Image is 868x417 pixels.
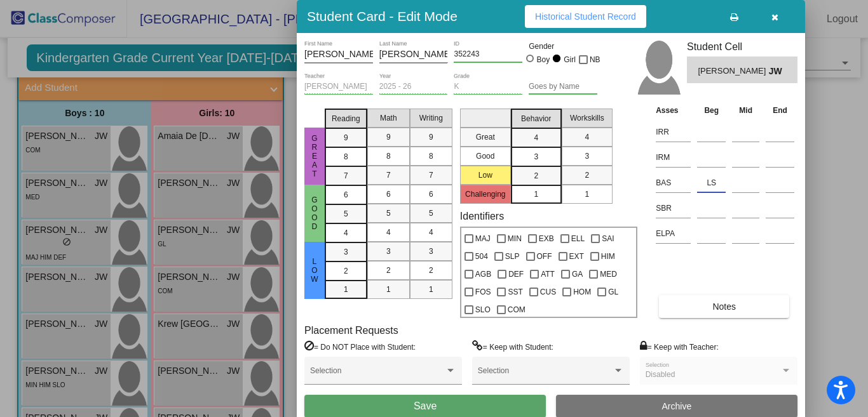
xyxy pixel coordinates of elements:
[536,54,550,65] div: Boy
[309,195,320,231] span: Good
[386,189,391,200] span: 6
[585,131,589,143] span: 4
[590,52,600,67] span: NB
[653,103,694,117] th: Asses
[309,257,320,284] span: Low
[712,301,736,312] span: Notes
[537,249,552,264] span: OFF
[429,227,433,238] span: 4
[429,150,433,162] span: 8
[344,208,348,220] span: 5
[662,401,692,411] span: Archive
[569,249,584,264] span: EXT
[380,112,397,124] span: Math
[563,54,576,65] div: Girl
[508,284,522,300] span: SST
[763,103,797,117] th: End
[687,41,797,53] h3: Student Cell
[534,189,538,200] span: 1
[475,249,488,264] span: 504
[659,295,789,318] button: Notes
[534,170,538,182] span: 2
[454,83,522,91] input: grade
[729,103,763,117] th: Mid
[572,267,583,282] span: GA
[386,246,391,257] span: 3
[344,132,348,143] span: 9
[414,400,437,411] span: Save
[508,302,526,317] span: COM
[429,246,433,257] span: 3
[535,11,636,22] span: Historical Student Record
[386,227,391,238] span: 4
[386,150,391,162] span: 8
[460,210,504,222] label: Identifiers
[429,131,433,143] span: 9
[505,249,520,264] span: SLP
[646,370,675,379] span: Disabled
[304,83,373,91] input: teacher
[475,231,491,246] span: MAJ
[656,224,691,243] input: assessment
[307,8,458,24] h3: Student Card - Edit Mode
[656,122,691,142] input: assessment
[602,231,614,246] span: SAI
[541,267,555,282] span: ATT
[419,112,443,124] span: Writing
[585,150,589,162] span: 3
[344,189,348,201] span: 6
[386,169,391,181] span: 7
[429,265,433,276] span: 2
[344,246,348,258] span: 3
[656,199,691,218] input: assessment
[344,227,348,239] span: 4
[454,50,522,59] input: Enter ID
[534,151,538,162] span: 3
[769,65,787,78] span: JW
[429,169,433,181] span: 7
[475,302,491,317] span: SLO
[304,324,398,336] label: Placement Requests
[386,131,391,143] span: 9
[698,65,768,78] span: [PERSON_NAME]
[429,189,433,200] span: 6
[508,267,524,282] span: DEF
[309,134,320,178] span: Great
[475,284,491,300] span: FOS
[570,112,604,124] span: Workskills
[379,83,448,91] input: year
[608,284,618,300] span: GL
[332,113,360,124] span: Reading
[529,41,597,52] mat-label: Gender
[386,284,391,295] span: 1
[585,189,589,200] span: 1
[573,284,591,300] span: HOM
[656,148,691,167] input: assessment
[600,267,617,282] span: MED
[539,231,554,246] span: EXB
[508,231,522,246] span: MIN
[585,169,589,181] span: 2
[472,340,553,353] label: = Keep with Student:
[601,249,615,264] span: HIM
[386,208,391,219] span: 5
[344,170,348,182] span: 7
[429,284,433,295] span: 1
[571,231,585,246] span: ELL
[344,284,348,295] span: 1
[640,340,719,353] label: = Keep with Teacher:
[521,113,551,124] span: Behavior
[386,265,391,276] span: 2
[429,208,433,219] span: 5
[694,103,729,117] th: Beg
[534,132,538,143] span: 4
[344,265,348,277] span: 2
[529,83,597,91] input: goes by name
[475,267,491,282] span: AGB
[540,284,556,300] span: CUS
[304,340,416,353] label: = Do NOT Place with Student:
[525,5,646,28] button: Historical Student Record
[344,151,348,162] span: 8
[656,173,691,192] input: assessment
